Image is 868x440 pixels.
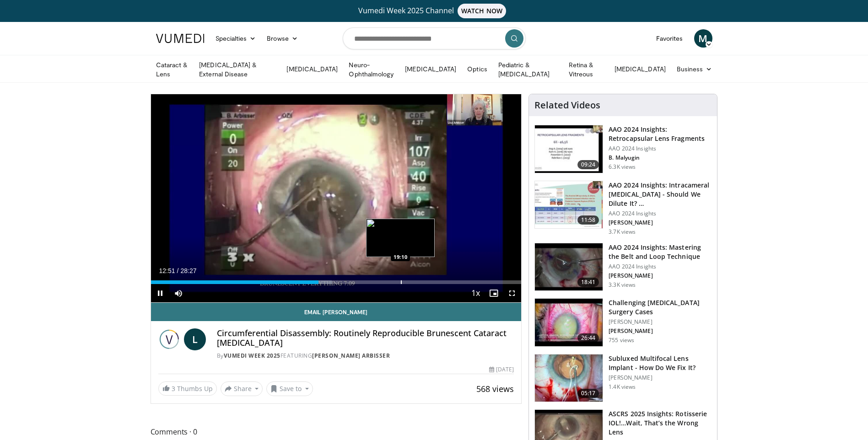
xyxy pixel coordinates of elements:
p: [PERSON_NAME] [609,219,712,226]
h3: AAO 2024 Insights: Mastering the Belt and Loop Technique [609,243,712,261]
img: image.jpeg [366,219,435,257]
a: 18:41 AAO 2024 Insights: Mastering the Belt and Loop Technique AAO 2024 Insights [PERSON_NAME] 3.... [534,243,712,291]
video-js: Video Player [151,94,522,303]
p: [PERSON_NAME] [609,327,712,335]
button: Share [221,381,263,396]
button: Pause [151,284,169,302]
a: [MEDICAL_DATA] [609,60,671,78]
img: Vumedi Week 2025 [158,328,180,350]
a: Neuro-Ophthalmology [343,60,399,79]
span: 3 [172,384,175,393]
h3: ASCRS 2025 Insights: Rotisserie IOL!…Wait, That’s the Wrong Lens [609,409,712,437]
span: 18:41 [577,278,599,287]
img: 01f52a5c-6a53-4eb2-8a1d-dad0d168ea80.150x105_q85_crop-smart_upscale.jpg [535,125,603,173]
a: Business [671,60,718,78]
h3: AAO 2024 Insights: Retrocapsular Lens Fragments [609,125,712,143]
p: AAO 2024 Insights [609,210,712,217]
button: Mute [169,284,188,302]
h3: Challenging [MEDICAL_DATA] Surgery Cases [609,298,712,317]
a: 09:24 AAO 2024 Insights: Retrocapsular Lens Fragments AAO 2024 Insights B. Malyugin 6.3K views [534,125,712,173]
h4: Circumferential Disassembly: Routinely Reproducible Brunescent Cataract [MEDICAL_DATA] [217,328,514,348]
a: Favorites [651,29,689,48]
a: [PERSON_NAME] Arbisser [312,352,390,360]
p: [PERSON_NAME] [609,374,712,381]
h3: Subluxed Multifocal Lens Implant - How Do We Fix It? [609,354,712,372]
a: 11:58 AAO 2024 Insights: Intracameral [MEDICAL_DATA] - Should We Dilute It? … AAO 2024 Insights [... [534,181,712,236]
p: 755 views [609,337,634,344]
input: Search topics, interventions [343,27,526,49]
a: Email [PERSON_NAME] [151,303,522,321]
a: Browse [261,29,303,48]
a: [MEDICAL_DATA] & External Disease [194,60,281,79]
span: 11:58 [577,215,599,225]
button: Save to [266,381,313,396]
a: Optics [462,60,492,78]
p: [PERSON_NAME] [609,272,712,279]
a: Retina & Vitreous [563,60,609,79]
img: 05a6f048-9eed-46a7-93e1-844e43fc910c.150x105_q85_crop-smart_upscale.jpg [535,299,603,346]
span: 26:44 [577,333,599,343]
a: Specialties [210,29,262,48]
a: Vumedi Week 2025 ChannelWATCH NOW [157,4,711,18]
a: 26:44 Challenging [MEDICAL_DATA] Surgery Cases [PERSON_NAME] [PERSON_NAME] 755 views [534,298,712,347]
button: Enable picture-in-picture mode [485,284,503,302]
a: [MEDICAL_DATA] [281,60,343,78]
img: 3fc25be6-574f-41c0-96b9-b0d00904b018.150x105_q85_crop-smart_upscale.jpg [535,354,603,402]
span: 568 views [476,383,514,394]
p: [PERSON_NAME] [609,318,712,326]
p: 1.4K views [609,383,636,391]
p: AAO 2024 Insights [609,145,712,152]
span: 05:17 [577,389,599,398]
h3: AAO 2024 Insights: Intracameral [MEDICAL_DATA] - Should We Dilute It? … [609,181,712,208]
p: 3.3K views [609,281,636,289]
div: [DATE] [489,365,514,374]
div: Progress Bar [151,280,522,284]
a: L [184,328,206,350]
a: Vumedi Week 2025 [224,352,280,360]
button: Fullscreen [503,284,521,302]
a: M [694,29,712,48]
div: By FEATURING [217,352,514,360]
p: AAO 2024 Insights [609,263,712,270]
a: 05:17 Subluxed Multifocal Lens Implant - How Do We Fix It? [PERSON_NAME] 1.4K views [534,354,712,402]
a: Cataract & Lens [151,60,194,79]
span: 09:24 [577,160,599,169]
p: 6.3K views [609,163,636,171]
img: VuMedi Logo [156,34,205,43]
a: Pediatric & [MEDICAL_DATA] [493,60,563,79]
img: 22a3a3a3-03de-4b31-bd81-a17540334f4a.150x105_q85_crop-smart_upscale.jpg [535,243,603,291]
p: B. Malyugin [609,154,712,161]
a: [MEDICAL_DATA] [399,60,462,78]
span: 28:27 [180,267,196,274]
p: 3.7K views [609,228,636,236]
h4: Related Videos [534,100,600,111]
span: 12:51 [159,267,175,274]
button: Playback Rate [466,284,485,302]
span: / [177,267,179,274]
span: WATCH NOW [458,4,506,18]
img: de733f49-b136-4bdc-9e00-4021288efeb7.150x105_q85_crop-smart_upscale.jpg [535,181,603,229]
a: 3 Thumbs Up [158,381,217,396]
span: Comments 0 [151,426,522,438]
